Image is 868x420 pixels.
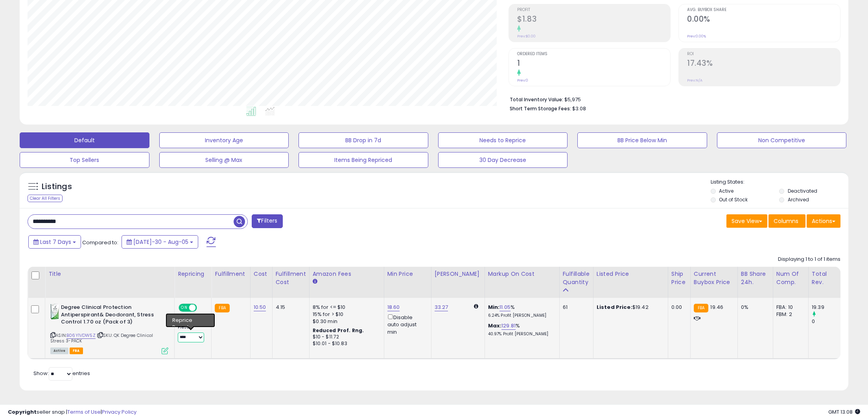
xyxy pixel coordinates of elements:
span: Last 7 Days [40,238,71,246]
button: [DATE]-30 - Aug-05 [122,235,198,249]
p: Listing States: [711,178,848,186]
div: [PERSON_NAME] [435,270,481,278]
h2: $1.83 [517,15,670,25]
small: Prev: $0.00 [517,34,536,39]
div: ASIN: [50,304,168,353]
label: Archived [788,196,809,203]
button: Actions [807,214,840,228]
div: $0.30 min [313,318,378,325]
button: Columns [768,214,805,228]
div: Repricing [178,270,208,278]
a: 18.60 [387,303,400,311]
div: 8% for <= $10 [313,304,378,311]
h2: 17.43% [687,59,840,69]
div: Disable auto adjust min [387,313,425,336]
span: Profit [517,8,670,12]
p: 6.24% Profit [PERSON_NAME] [488,313,553,318]
div: Fulfillable Quantity [563,270,590,286]
span: 19.46 [710,303,723,311]
div: FBA: 10 [776,304,802,311]
div: 0% [741,304,767,311]
h5: Listings [42,181,72,192]
th: The percentage added to the cost of goods (COGS) that forms the calculator for Min & Max prices. [485,267,559,298]
small: FBA [215,304,229,312]
a: 10.50 [254,303,266,311]
div: Current Buybox Price [694,270,734,286]
img: 51XiNM1r9SL._SL40_.jpg [50,304,59,320]
b: Reduced Prof. Rng. [313,327,364,334]
div: Displaying 1 to 1 of 1 items [778,256,840,263]
p: 40.97% Profit [PERSON_NAME] [488,331,553,337]
span: Show: entries [33,370,90,377]
label: Deactivated [788,188,817,194]
small: Prev: 0 [517,78,528,83]
button: Save View [726,214,767,228]
div: Listed Price [597,270,665,278]
span: Ordered Items [517,52,670,56]
b: Listed Price: [597,303,632,311]
span: | SKU: QK Degree Clinical Stress 3-PACK [50,332,153,344]
a: 11.05 [499,303,510,311]
strong: Copyright [8,408,37,416]
button: Selling @ Max [159,152,289,168]
div: 15% for > $10 [313,311,378,318]
label: Out of Stock [719,196,748,203]
button: Top Sellers [20,152,149,168]
span: OFF [196,305,208,311]
span: $3.08 [572,105,586,112]
div: FBM: 2 [776,311,802,318]
div: Clear All Filters [28,195,63,202]
li: $5,975 [510,94,835,104]
small: Prev: N/A [687,78,702,83]
span: [DATE]-30 - Aug-05 [133,238,188,246]
span: Avg. Buybox Share [687,8,840,12]
button: 30 Day Decrease [438,152,568,168]
div: Cost [254,270,269,278]
b: Degree Clinical Protection Antiperspirant& Deodorant, Stress Control 1.70 oz (Pack of 3) [61,304,157,328]
div: 0 [812,318,844,325]
b: Min: [488,303,500,311]
div: $10.01 - $10.83 [313,340,378,347]
span: FBA [70,348,83,354]
div: Preset: [178,325,205,342]
div: Amazon AI [178,316,205,323]
div: Fulfillment Cost [276,270,306,286]
span: Columns [774,217,798,225]
div: Ship Price [671,270,687,286]
a: 129.81 [501,322,516,330]
b: Total Inventory Value: [510,96,563,103]
div: Amazon Fees [313,270,381,278]
div: 19.39 [812,304,844,311]
div: BB Share 24h. [741,270,770,286]
span: Compared to: [82,239,118,246]
button: Non Competitive [717,132,847,148]
span: 2025-08-13 13:08 GMT [828,408,860,416]
small: FBA [694,304,708,312]
label: Active [719,188,733,194]
span: All listings currently available for purchase on Amazon [50,348,68,354]
div: 61 [563,304,587,311]
div: % [488,304,553,318]
div: 0.00 [671,304,684,311]
button: BB Price Below Min [577,132,707,148]
div: $10 - $11.72 [313,334,378,340]
span: ON [179,305,189,311]
div: Title [48,270,171,278]
button: Filters [252,214,282,228]
b: Short Term Storage Fees: [510,105,571,112]
small: Amazon Fees. [313,278,317,285]
button: Inventory Age [159,132,289,148]
div: Min Price [387,270,428,278]
div: 4.15 [276,304,303,311]
a: Privacy Policy [102,408,136,416]
div: Num of Comp. [776,270,805,286]
button: Last 7 Days [28,235,81,249]
div: Markup on Cost [488,270,556,278]
button: Default [20,132,149,148]
div: seller snap | | [8,409,136,416]
small: Prev: 0.00% [687,34,706,39]
button: Needs to Reprice [438,132,568,148]
div: Fulfillment [215,270,247,278]
a: 33.27 [435,303,448,311]
a: Terms of Use [67,408,101,416]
